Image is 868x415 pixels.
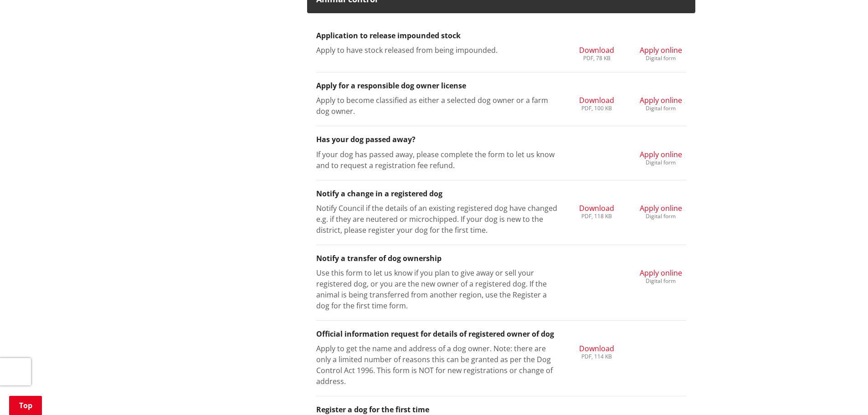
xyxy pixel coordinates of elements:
[316,31,686,40] h3: Application to release impounded stock
[579,354,614,359] div: PDF, 114 KB
[640,160,682,165] div: Digital form
[640,203,682,213] span: Apply online
[640,267,682,284] a: Apply online Digital form
[316,135,686,144] h3: Has your dog passed away?
[579,343,614,354] span: Download
[316,203,558,236] p: Notify Council if the details of an existing registered dog have changed e.g. if they are neutere...
[579,214,614,219] div: PDF, 118 KB
[640,95,682,111] a: Apply online Digital form
[579,203,614,213] span: Download
[316,149,558,171] p: If your dog has passed away, please complete the form to let us know and to request a registratio...
[579,56,614,61] div: PDF, 78 KB
[316,330,686,338] h3: Official information request for details of registered owner of dog
[9,396,42,415] a: Top
[316,267,558,311] p: Use this form to let us know if you plan to give away or sell your registered dog, or you are the...
[316,82,686,90] h3: Apply for a responsible dog owner license
[316,190,686,198] h3: Notify a change in a registered dog
[826,377,859,410] iframe: Messenger Launcher
[640,106,682,111] div: Digital form
[316,405,686,414] h3: Register a dog for the first time
[579,45,614,55] span: Download
[640,45,682,61] a: Apply online Digital form
[640,149,682,165] a: Apply online Digital form
[640,95,682,105] span: Apply online
[640,45,682,55] span: Apply online
[640,278,682,284] div: Digital form
[579,95,614,111] a: Download PDF, 100 KB
[640,268,682,278] span: Apply online
[579,106,614,111] div: PDF, 100 KB
[316,254,686,263] h3: Notify a transfer of dog ownership
[579,95,614,105] span: Download
[579,343,614,359] a: Download PDF, 114 KB
[316,95,558,117] p: Apply to become classified as either a selected dog owner or a farm dog owner.
[640,56,682,61] div: Digital form
[640,203,682,219] a: Apply online Digital form
[316,343,558,387] p: Apply to get the name and address of a dog owner. Note: there are only a limited number of reason...
[579,203,614,219] a: Download PDF, 118 KB
[316,45,558,56] p: Apply to have stock released from being impounded.
[579,45,614,61] a: Download PDF, 78 KB
[640,214,682,219] div: Digital form
[640,149,682,159] span: Apply online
